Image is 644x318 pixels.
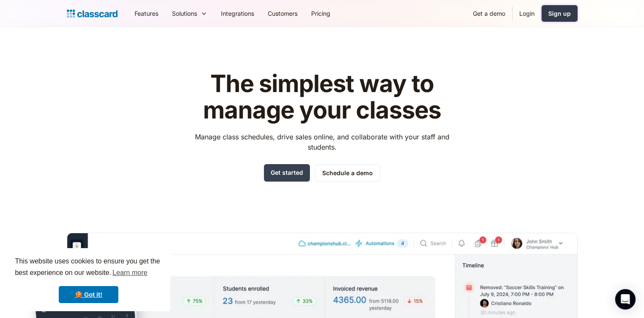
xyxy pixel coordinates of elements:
[59,286,118,303] a: dismiss cookie message
[165,4,214,23] div: Solutions
[548,9,571,18] div: Sign up
[111,266,149,279] a: learn more about cookies
[466,4,512,23] a: Get a demo
[187,132,457,152] p: Manage class schedules, drive sales online, and collaborate with your staff and students.
[315,164,380,182] a: Schedule a demo
[541,5,578,22] a: Sign up
[261,4,304,23] a: Customers
[172,9,197,18] div: Solutions
[214,4,261,23] a: Integrations
[512,4,541,23] a: Login
[187,71,457,123] h1: The simplest way to manage your classes
[304,4,337,23] a: Pricing
[128,4,165,23] a: Features
[264,164,310,182] a: Get started
[7,248,170,311] div: cookieconsent
[15,256,162,279] span: This website uses cookies to ensure you get the best experience on our website.
[67,8,117,20] a: home
[615,289,635,309] div: Open Intercom Messenger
